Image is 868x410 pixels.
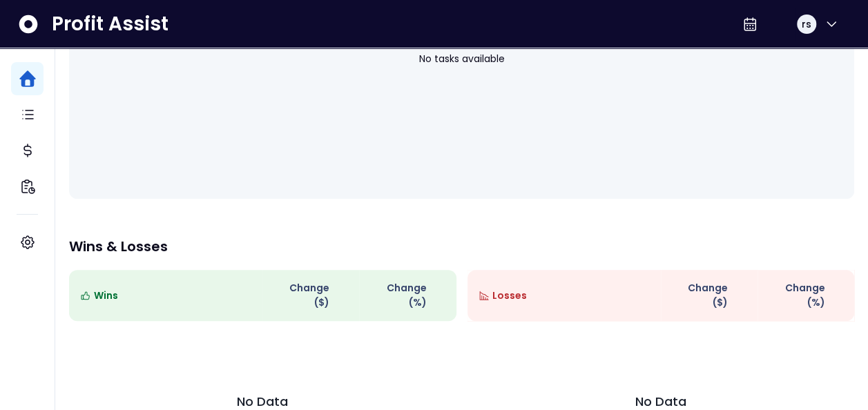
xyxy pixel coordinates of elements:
span: Change ( $ ) [672,281,728,310]
span: Wins [94,289,118,303]
span: Change ( $ ) [273,281,329,310]
span: rs [802,17,811,31]
div: No tasks available [80,41,843,77]
span: Change (%) [769,281,825,310]
p: Wins & Losses [69,240,854,253]
span: Profit Assist [52,12,168,37]
span: Change (%) [370,281,427,310]
span: Losses [492,289,527,303]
